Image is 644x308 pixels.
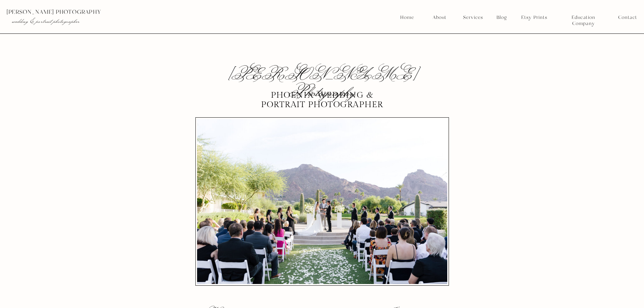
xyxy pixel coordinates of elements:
[494,15,509,21] a: Blog
[12,18,202,25] p: wedding & portrait photographer
[400,15,414,21] a: Home
[618,15,637,21] a: Contact
[258,91,387,109] p: Phoenix Wedding & portrait photographer
[6,9,216,15] p: [PERSON_NAME] photography
[431,15,448,21] a: About
[560,15,607,21] a: Education Company
[460,15,485,21] a: Services
[519,15,550,21] a: Etsy Prints
[208,67,436,83] h2: [PERSON_NAME] Photography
